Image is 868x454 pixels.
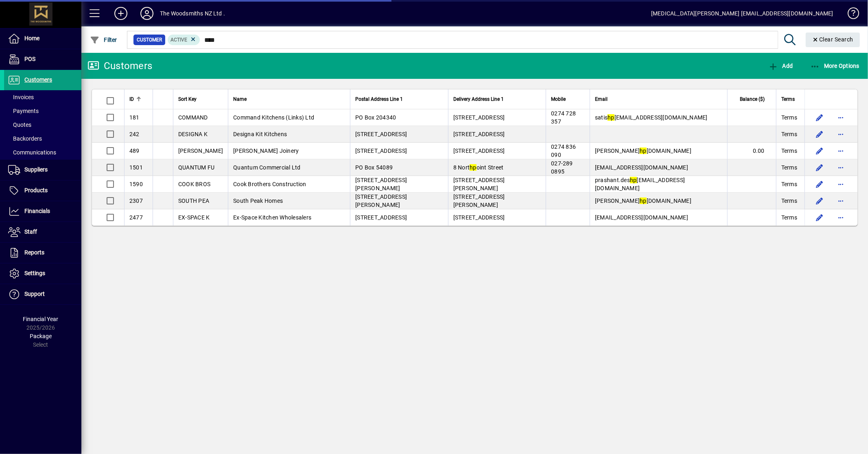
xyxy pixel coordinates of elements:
span: Terms [781,180,797,188]
span: QUANTUM FU [178,164,215,171]
span: 1501 [129,164,143,171]
span: prashant.des [EMAIL_ADDRESS][DOMAIN_NAME] [595,177,685,191]
span: Clear Search [812,36,854,43]
span: Reports [24,249,44,256]
em: hp [640,148,647,154]
button: Clear [806,33,860,47]
span: 8 Nort oint Street [453,164,504,171]
div: [MEDICAL_DATA][PERSON_NAME] [EMAIL_ADDRESS][DOMAIN_NAME] [651,7,833,20]
div: Balance ($) [732,95,772,104]
span: Customer [137,36,162,44]
span: [STREET_ADDRESS][PERSON_NAME] [453,193,505,208]
button: Edit [813,144,826,157]
span: Quotes [8,122,31,128]
span: [STREET_ADDRESS][PERSON_NAME] [355,177,407,191]
a: Payments [4,104,81,118]
span: Terms [781,130,797,138]
span: Invoices [8,94,34,100]
a: Support [4,284,81,304]
span: [STREET_ADDRESS] [453,148,505,154]
button: Profile [134,6,160,21]
div: Name [233,95,345,104]
span: PO Box 54089 [355,164,393,171]
span: SOUTH PEA [178,198,209,204]
button: More Options [808,59,862,73]
span: Payments [8,108,39,114]
a: Products [4,180,81,201]
span: Terms [781,163,797,172]
button: Filter [88,33,119,47]
span: 1590 [129,181,143,187]
span: DESIGNA K [178,131,208,137]
span: Suppliers [24,166,48,173]
span: Ex-Space Kitchen Wholesalers [233,214,311,221]
span: POS [24,56,35,62]
span: Postal Address Line 1 [355,95,403,104]
span: Terms [781,147,797,155]
span: 0274 728 357 [551,110,576,125]
button: Edit [813,111,826,124]
span: Mobile [551,95,566,104]
button: More options [834,111,847,124]
span: [STREET_ADDRESS] [355,131,407,137]
button: Add [766,59,795,73]
span: 027-289 0895 [551,160,573,175]
span: Package [30,333,52,339]
span: [STREET_ADDRESS] [355,214,407,221]
a: Backorders [4,132,81,146]
span: Cook Brothers Construction [233,181,306,187]
button: More options [834,128,847,141]
span: ID [129,95,134,104]
span: [STREET_ADDRESS] [355,148,407,154]
span: 181 [129,114,140,121]
button: Edit [813,178,826,191]
span: Balance ($) [740,95,765,104]
button: Add [108,6,134,21]
em: hp [608,114,614,121]
button: Edit [813,161,826,174]
em: hp [470,164,477,171]
div: The Woodsmiths NZ Ltd . [160,7,225,20]
mat-chip: Activation Status: Active [168,35,200,45]
span: Sort Key [178,95,197,104]
span: COOK BROS [178,181,210,187]
button: More options [834,161,847,174]
span: Staff [24,228,37,235]
span: Home [24,35,39,41]
span: Filter [90,37,117,43]
td: 0.00 [727,143,776,159]
span: Name [233,95,247,104]
button: Edit [813,211,826,224]
span: Active [171,37,188,43]
button: More options [834,194,847,207]
span: Products [24,187,48,193]
span: 2307 [129,198,143,204]
span: [PERSON_NAME] [178,148,223,154]
span: More Options [810,63,860,69]
a: Quotes [4,118,81,132]
button: More options [834,211,847,224]
a: Home [4,28,81,49]
em: hp [640,198,647,204]
span: [STREET_ADDRESS][PERSON_NAME] [453,177,505,191]
span: satis [EMAIL_ADDRESS][DOMAIN_NAME] [595,114,708,121]
span: South Peak Homes [233,198,283,204]
span: [PERSON_NAME] Joinery [233,148,299,154]
span: [PERSON_NAME] [DOMAIN_NAME] [595,198,691,204]
a: Knowledge Base [842,2,858,28]
a: Communications [4,146,81,159]
span: [EMAIL_ADDRESS][DOMAIN_NAME] [595,164,688,171]
span: Financial Year [23,316,59,322]
button: More options [834,178,847,191]
a: Suppliers [4,160,81,180]
div: Email [595,95,722,104]
span: Designa Kit Kitchens [233,131,287,137]
span: Terms [781,113,797,122]
span: Communications [8,149,56,156]
span: Quantum Commercial Ltd [233,164,301,171]
span: [STREET_ADDRESS] [453,131,505,137]
span: [STREET_ADDRESS] [453,214,505,221]
div: Mobile [551,95,585,104]
a: POS [4,49,81,70]
span: [EMAIL_ADDRESS][DOMAIN_NAME] [595,214,688,221]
